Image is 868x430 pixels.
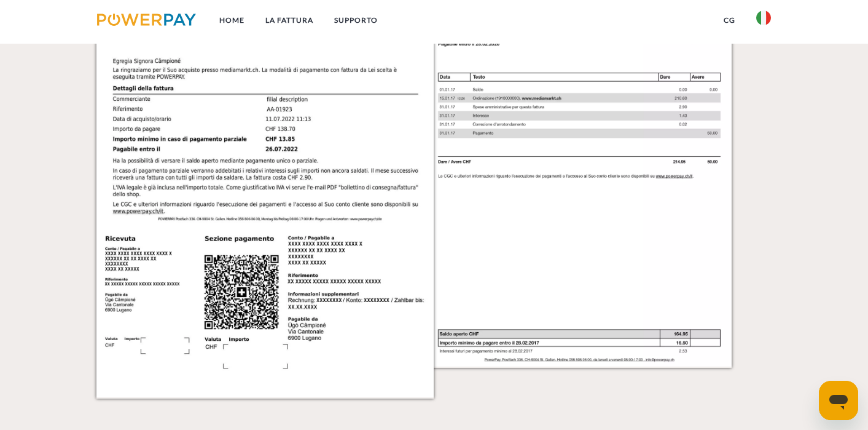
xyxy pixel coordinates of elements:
img: logo-powerpay.svg [97,14,196,26]
a: LA FATTURA [255,9,324,31]
a: Supporto [324,9,388,31]
iframe: Pulsante per aprire la finestra di messaggistica [819,381,858,420]
a: Home [209,9,255,31]
img: it [756,10,771,25]
a: CG [713,9,746,31]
